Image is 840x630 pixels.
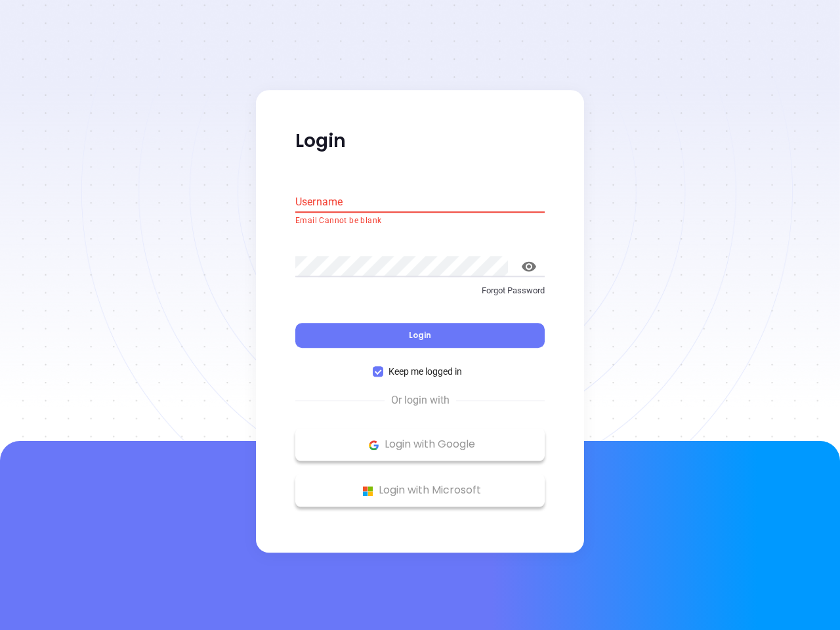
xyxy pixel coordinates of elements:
button: toggle password visibility [513,251,545,282]
button: Login [295,324,545,348]
button: Microsoft Logo Login with Microsoft [295,474,545,507]
span: Or login with [385,393,456,409]
p: Login with Google [302,435,538,455]
p: Forgot Password [295,284,545,297]
span: Keep me logged in [383,365,467,379]
img: Microsoft Logo [360,483,376,499]
p: Email Cannot be blank [295,215,545,228]
p: Login with Microsoft [302,481,538,501]
p: Login [295,129,545,153]
img: Google Logo [366,437,382,453]
a: Forgot Password [295,284,545,308]
span: Login [409,330,431,341]
button: Google Logo Login with Google [295,429,545,461]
